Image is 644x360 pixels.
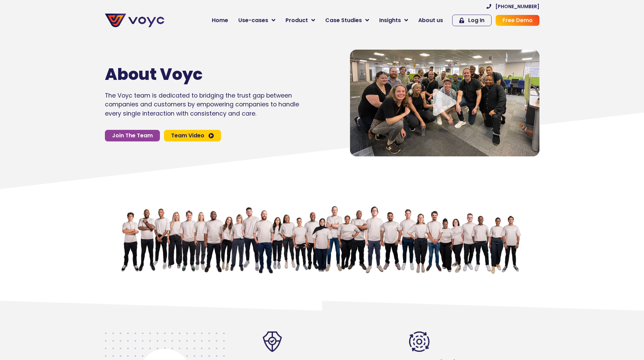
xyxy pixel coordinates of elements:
h1: About Voyc [105,65,279,84]
span: About us [418,16,443,24]
div: Video play button [431,89,458,117]
a: Free Demo [496,15,539,26]
img: voyc-full-logo [105,14,164,27]
span: Join The Team [112,133,153,138]
span: Case Studies [325,16,362,24]
a: About us [413,14,448,27]
span: Use-cases [238,16,268,24]
p: The Voyc team is dedicated to bridging the trust gap between companies and customers by empowerin... [105,91,299,118]
a: Product [280,14,320,27]
span: Insights [379,16,401,24]
span: Free Demo [502,18,533,23]
span: Product [286,16,308,24]
span: [PHONE_NUMBER] [495,4,539,9]
span: Log In [468,18,484,23]
img: trusted [262,331,282,352]
a: Case Studies [320,14,374,27]
a: Team Video [164,130,221,141]
span: Team Video [171,133,204,138]
a: Home [207,14,233,27]
span: Home [212,16,228,24]
img: consistency [409,331,429,352]
a: Insights [374,14,413,27]
a: [PHONE_NUMBER] [486,4,539,9]
a: Join The Team [105,130,160,141]
a: Use-cases [233,14,280,27]
a: Log In [452,15,492,26]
